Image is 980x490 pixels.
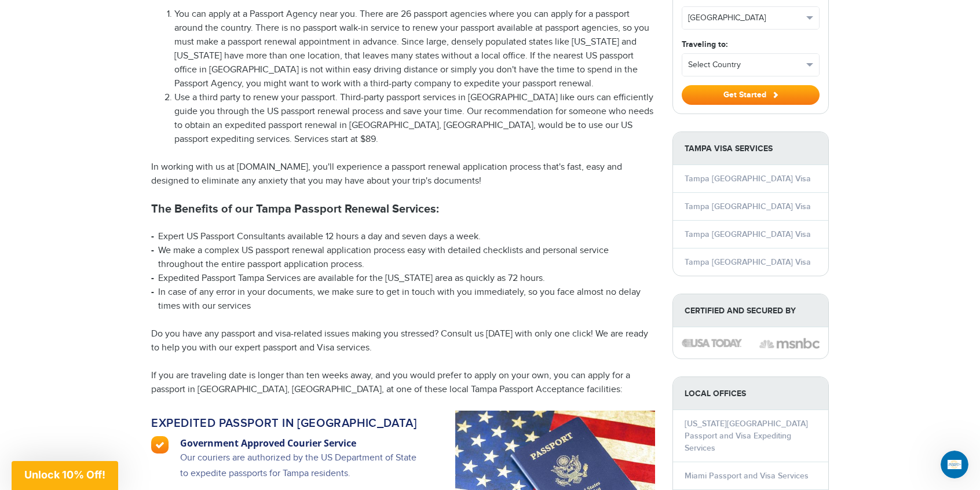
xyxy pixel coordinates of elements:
[151,272,655,286] li: Expedited Passport Tampa Services are available for the [US_STATE] area as quickly as 72 hours.
[682,54,819,76] button: Select Country
[151,202,439,216] strong: The Benefits of our Tampa Passport Renewal Services:
[673,377,828,410] strong: LOCAL OFFICES
[941,451,968,478] iframe: Intercom live chat
[12,461,118,490] div: Unlock 10% Off!
[685,471,809,481] a: Miami Passport and Visa Services
[174,8,655,91] li: You can apply at a Passport Agency near you. There are 26 passport agencies where you can apply f...
[151,286,655,313] li: In case of any error in your documents, we make sure to get in touch with you immediately, so you...
[151,244,655,272] li: We make a complex US passport renewal application process easy with detailed checklists and perso...
[151,416,418,430] h2: Expedited passport in [GEOGRAPHIC_DATA]
[682,38,727,50] label: Traveling to:
[180,436,418,450] h3: Government Approved Courier Service
[688,59,803,71] span: Select Country
[688,12,803,24] span: [GEOGRAPHIC_DATA]
[151,160,655,188] p: In working with us at [DOMAIN_NAME], you'll experience a passport renewal application process tha...
[151,369,655,397] p: If you are traveling date is longer than ten weeks away, and you would prefer to apply on your ow...
[151,230,655,244] li: Expert US Passport Consultants available 12 hours a day and seven days a week.
[682,339,742,347] img: image description
[685,419,808,453] a: [US_STATE][GEOGRAPHIC_DATA] Passport and Visa Expediting Services
[24,469,105,481] span: Unlock 10% Off!
[673,294,828,327] strong: Certified and Secured by
[685,174,811,184] a: Tampa [GEOGRAPHIC_DATA] Visa
[673,132,828,165] strong: Tampa Visa Services
[759,337,820,350] img: image description
[682,7,819,29] button: [GEOGRAPHIC_DATA]
[685,202,811,211] a: Tampa [GEOGRAPHIC_DATA] Visa
[685,257,811,267] a: Tampa [GEOGRAPHIC_DATA] Visa
[151,327,655,355] p: Do you have any passport and visa-related issues making you stressed? Consult us [DATE] with only...
[174,91,655,147] li: Use a third party to renew your passport. Third-party passport services in [GEOGRAPHIC_DATA] like...
[685,229,811,239] a: Tampa [GEOGRAPHIC_DATA] Visa
[682,85,820,105] button: Get Started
